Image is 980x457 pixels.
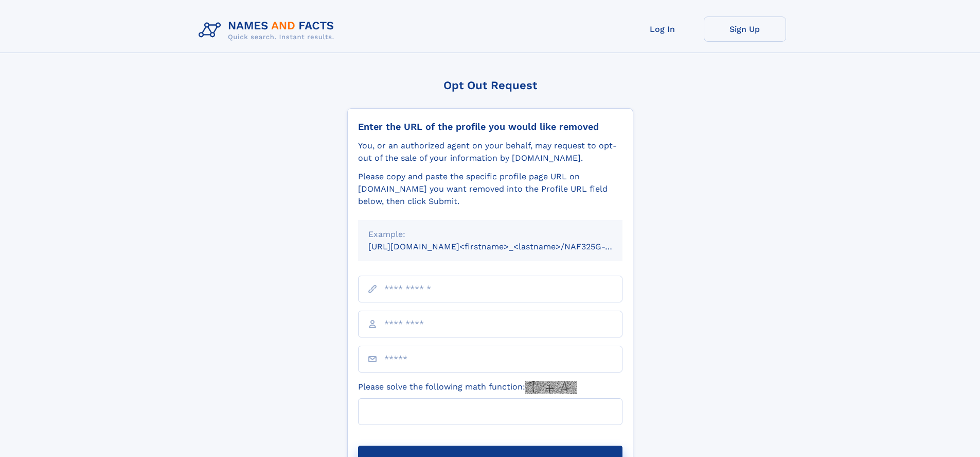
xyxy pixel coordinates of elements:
[194,16,343,44] img: Logo Names and Facts
[358,140,622,164] div: You, or an authorized agent on your behalf, may request to opt-out of the sale of your informatio...
[704,16,786,42] a: Sign Up
[621,16,704,42] a: Log In
[368,228,612,241] div: Example:
[358,381,577,394] label: Please solve the following math function:
[358,121,622,132] div: Enter the URL of the profile you would like removed
[347,79,633,92] div: Opt Out Request
[368,242,642,251] small: [URL][DOMAIN_NAME]<firstname>_<lastname>/NAF325G-xxxxxxxx
[358,171,622,208] div: Please copy and paste the specific profile page URL on [DOMAIN_NAME] you want removed into the Pr...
